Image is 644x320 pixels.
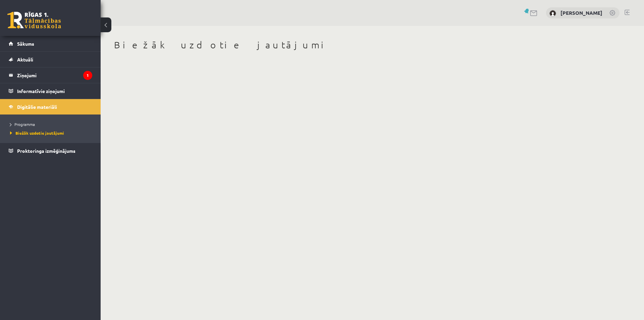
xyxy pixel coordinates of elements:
img: Vineta Alviķe [549,10,556,17]
a: Proktoringa izmēģinājums [9,143,92,158]
span: Aktuāli [17,56,33,62]
a: [PERSON_NAME] [560,9,602,16]
a: Digitālie materiāli [9,99,92,115]
a: Ziņojumi1 [9,67,92,83]
a: Informatīvie ziņojumi [9,83,92,99]
legend: Informatīvie ziņojumi [17,83,92,99]
span: Proktoringa izmēģinājums [17,148,75,154]
legend: Ziņojumi [17,67,92,83]
a: Programma [10,121,94,127]
span: Biežāk uzdotie jautājumi [10,130,64,136]
a: Biežāk uzdotie jautājumi [10,130,94,136]
span: Programma [10,122,35,127]
a: Sākums [9,36,92,51]
a: Rīgas 1. Tālmācības vidusskola [7,12,61,29]
span: Sākums [17,41,34,47]
i: 1 [83,71,92,80]
h1: Biežāk uzdotie jautājumi [114,39,543,51]
a: Aktuāli [9,52,92,67]
span: Digitālie materiāli [17,104,57,110]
